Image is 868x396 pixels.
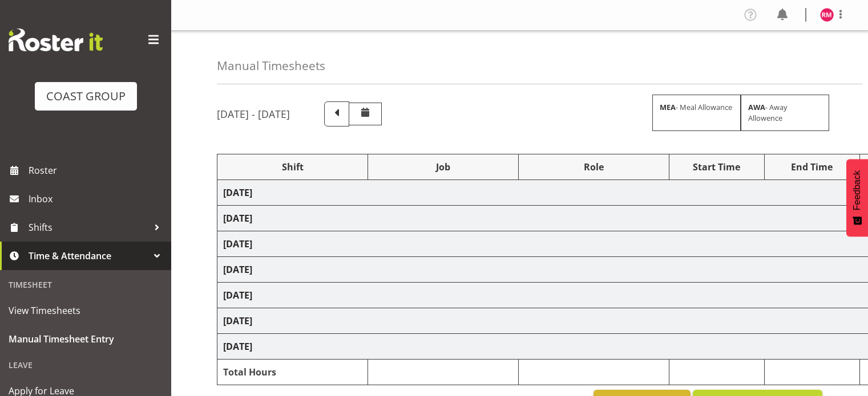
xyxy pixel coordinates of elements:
strong: MEA [660,102,676,112]
div: COAST GROUP [46,88,126,105]
div: Job [374,160,512,174]
a: View Timesheets [3,296,168,325]
div: Role [524,160,663,174]
span: View Timesheets [9,302,163,319]
div: End Time [770,160,854,174]
div: - Meal Allowance [652,95,741,131]
span: Shifts [29,219,148,236]
div: Start Time [675,160,758,174]
span: Manual Timesheet Entry [9,330,163,348]
span: Feedback [852,170,862,210]
img: Rosterit website logo [9,28,103,51]
div: Leave [3,353,168,377]
span: Roster [29,162,165,179]
img: robert-micheal-hyde10060.jpg [820,8,834,22]
span: Time & Attendance [29,247,148,264]
strong: AWA [748,102,765,112]
div: - Away Allowence [741,95,829,131]
span: Inbox [29,190,165,207]
div: Timesheet [3,273,168,296]
h5: [DATE] - [DATE] [217,108,290,120]
a: Manual Timesheet Entry [3,325,168,353]
h4: Manual Timesheets [217,59,325,72]
button: Feedback - Show survey [846,159,868,236]
div: Shift [223,160,362,174]
td: Total Hours [217,360,368,385]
